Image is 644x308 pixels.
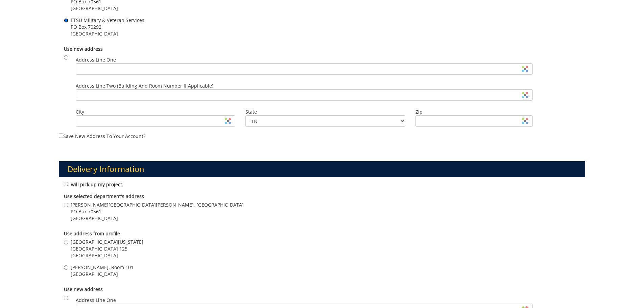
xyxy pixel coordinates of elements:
label: Zip [415,109,533,115]
input: I will pick up my project. [64,182,68,186]
img: Sticky Password [522,118,528,124]
b: Use selected department's address [64,193,144,199]
label: I will pick up my project. [64,181,123,188]
span: [PERSON_NAME][GEOGRAPHIC_DATA][PERSON_NAME], [GEOGRAPHIC_DATA] [71,202,244,208]
span: [GEOGRAPHIC_DATA] [71,5,120,12]
input: Zip [415,115,533,127]
b: Use address from profile [64,230,120,237]
input: [GEOGRAPHIC_DATA][US_STATE] [GEOGRAPHIC_DATA] 125 [GEOGRAPHIC_DATA] [64,240,68,244]
img: Sticky Password [522,66,528,72]
input: [PERSON_NAME][GEOGRAPHIC_DATA][PERSON_NAME], [GEOGRAPHIC_DATA] PO Box 70561 [GEOGRAPHIC_DATA] [64,203,68,207]
span: [GEOGRAPHIC_DATA] [71,271,134,278]
input: Address Line Two (Building and Room Number if applicable) [76,89,533,101]
b: Use new address [64,286,103,292]
input: Save new address to your account? [59,134,63,138]
label: Address Line One [76,56,533,75]
span: [GEOGRAPHIC_DATA] 125 [71,245,143,252]
img: Sticky Password [522,92,528,98]
span: PO Box 70561 [71,208,244,215]
input: City [76,115,236,127]
h3: Delivery Information [59,161,586,177]
input: ETSU Military & Veteran Services PO Box 70292 [GEOGRAPHIC_DATA] [64,18,68,23]
label: Address Line Two (Building and Room Number if applicable) [76,82,533,101]
span: [GEOGRAPHIC_DATA] [71,30,144,37]
span: PO Box 70292 [71,24,144,30]
span: ETSU Military & Veteran Services [71,17,144,24]
span: [GEOGRAPHIC_DATA][US_STATE] [71,239,143,245]
span: [GEOGRAPHIC_DATA] [71,215,244,222]
input: [PERSON_NAME], Room 101 [GEOGRAPHIC_DATA] [64,265,68,270]
b: Use new address [64,46,103,52]
img: Sticky Password [224,118,231,124]
label: City [76,109,236,115]
input: Address Line One [76,63,533,75]
span: [GEOGRAPHIC_DATA] [71,252,143,259]
span: [PERSON_NAME], Room 101 [71,264,134,271]
label: State [245,109,405,115]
